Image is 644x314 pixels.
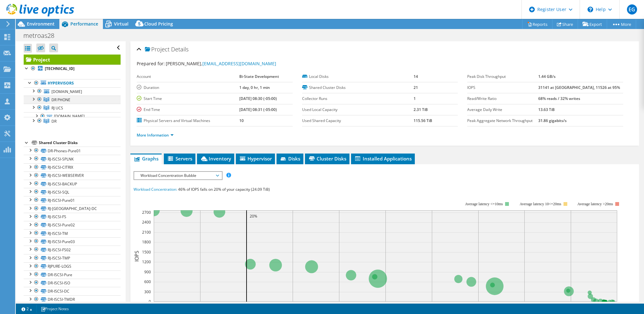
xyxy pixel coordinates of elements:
[239,118,244,123] b: 10
[538,85,620,90] b: 31141 at [GEOGRAPHIC_DATA], 11526 at 95%
[144,279,151,284] text: 600
[354,155,412,162] span: Installed Applications
[24,213,121,221] a: RJ-ISCSI-FS
[51,105,63,111] span: RJ UCS
[133,250,140,261] text: IOPS
[302,96,414,102] label: Collector Runs
[114,21,128,27] span: Virtual
[24,188,121,196] a: RJ-ISCSI-SQL
[414,96,416,101] b: 1
[538,96,580,101] b: 68% reads / 32% writes
[142,210,151,215] text: 2700
[467,107,538,113] label: Average Daily Write
[144,289,151,294] text: 300
[142,219,151,225] text: 2400
[142,230,151,235] text: 2100
[24,117,121,125] a: DR
[24,79,121,87] a: Hypervisors
[538,118,567,123] b: 31.86 gigabits/s
[607,19,636,29] a: More
[24,147,121,155] a: DR-Phones-Pure01
[414,74,418,79] b: 14
[24,287,121,295] a: DR-ISCSI-DC
[302,118,414,124] label: Used Shared Capacity
[24,254,121,262] a: RJ-ISCSI-TMP
[137,172,218,179] span: Workload Concentration Bubble
[302,107,414,113] label: Used Local Capacity
[552,19,578,29] a: Share
[137,118,239,124] label: Physical Servers and Virtual Machines
[239,107,277,112] b: [DATE] 08:31 (-05:00)
[520,202,561,206] tspan: Average latency 10<=20ms
[200,155,231,162] span: Inventory
[24,96,121,104] a: DR PHONE
[538,107,555,112] b: 13.63 TiB
[414,107,428,112] b: 2.31 TiB
[137,107,239,113] label: End Time
[24,155,121,163] a: RJ-ISCSI-SPLNK
[302,73,414,80] label: Local Disks
[167,155,192,162] span: Servers
[137,96,239,102] label: Start Time
[178,187,270,192] span: 46% of IOPS falls on 20% of your capacity (24.09 TiB)
[39,139,121,147] div: Shared Cluster Disks
[24,163,121,172] a: RJ-ISCSI-CITRIX
[51,97,70,102] span: DR PHONE
[27,21,55,27] span: Environment
[21,32,64,39] h1: metroas28
[239,155,272,162] span: Hypervisor
[467,84,538,91] label: IOPS
[45,66,75,71] b: [TECHNICAL_ID]
[171,45,188,53] span: Details
[250,213,257,219] text: 20%
[202,61,276,67] a: [EMAIL_ADDRESS][DOMAIN_NAME]
[578,19,607,29] a: Export
[577,202,613,206] text: Average latency >20ms
[24,270,121,279] a: DR-ISCSI-Pure
[414,85,418,90] b: 21
[24,180,121,188] a: RJ-ISCSI-BACKUP
[142,239,151,245] text: 1800
[144,269,151,275] text: 900
[24,237,121,246] a: RJ-ISCSI-Pure03
[467,118,538,124] label: Peak Aggregate Network Throughput
[166,61,276,67] span: [PERSON_NAME],
[137,132,174,138] a: More Information
[134,187,177,192] span: Workload Concentration:
[51,89,82,94] span: [DOMAIN_NAME]
[24,221,121,229] a: RJ-ISCSI-Pure02
[149,299,151,304] text: 0
[144,21,173,27] span: Cloud Pricing
[24,87,121,96] a: [DOMAIN_NAME]
[51,119,57,124] span: DR
[24,104,121,112] a: RJ UCS
[280,155,300,162] span: Disks
[538,74,556,79] b: 1.44 GB/s
[24,262,121,270] a: RJPURE-LOGS
[137,61,165,67] label: Prepared for:
[24,65,121,73] a: [TECHNICAL_ID]
[24,172,121,180] a: RJ-ISCSI-WEBSERVER
[467,73,538,80] label: Peak Disk Throughput
[145,46,170,53] span: Project
[467,96,538,102] label: Read/Write Ratio
[465,202,503,206] tspan: Average latency <=10ms
[142,249,151,255] text: 1500
[24,246,121,254] a: RJ-ISCSI-FS02
[239,96,277,101] b: [DATE] 08:30 (-05:00)
[24,279,121,287] a: DR-ISCSI-ISO
[70,21,98,27] span: Performance
[308,155,346,162] span: Cluster Disks
[24,112,121,120] a: [DOMAIN_NAME]
[36,305,73,313] a: Project Notes
[522,19,552,29] a: Reports
[414,118,432,123] b: 115.56 TiB
[17,305,37,313] a: 2
[134,155,158,162] span: Graphs
[24,229,121,237] a: RJ-ISCSI-TM
[24,196,121,204] a: RJ-ISCSI-Pure01
[137,84,239,91] label: Duration
[239,85,270,90] b: 1 day, 0 hr, 1 min
[587,7,593,12] svg: \n
[137,73,239,80] label: Account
